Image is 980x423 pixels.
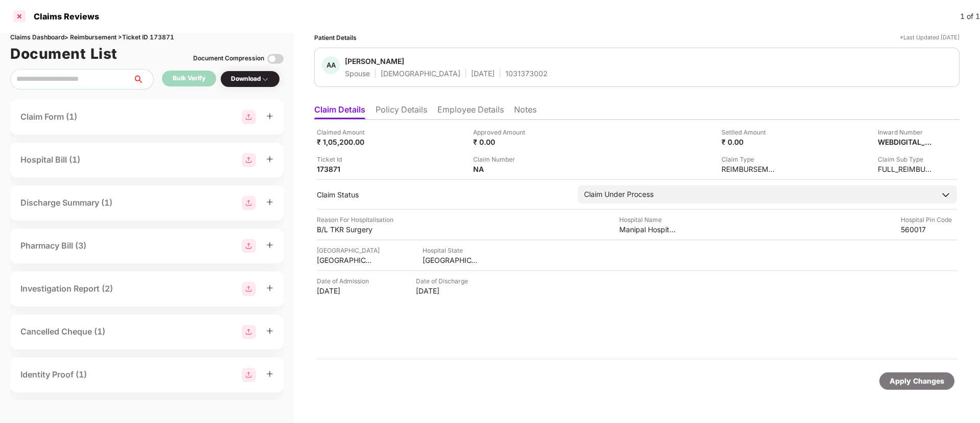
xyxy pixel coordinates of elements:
img: svg+xml;base64,PHN2ZyBpZD0iR3JvdXBfMjg4MTMiIGRhdGEtbmFtZT0iR3JvdXAgMjg4MTMiIHhtbG5zPSJodHRwOi8vd3... [242,110,256,124]
img: svg+xml;base64,PHN2ZyBpZD0iR3JvdXBfMjg4MTMiIGRhdGEtbmFtZT0iR3JvdXAgMjg4MTMiIHhtbG5zPSJodHRwOi8vd3... [242,282,256,296]
div: NA [473,164,529,174]
img: svg+xml;base64,PHN2ZyBpZD0iR3JvdXBfMjg4MTMiIGRhdGEtbmFtZT0iR3JvdXAgMjg4MTMiIHhtbG5zPSJodHRwOi8vd3... [242,196,256,210]
span: plus [266,241,273,249]
div: Patient Details [314,33,357,42]
div: Claims Dashboard > Reimbursement > Ticket ID 173871 [10,33,284,42]
div: Spouse [345,69,370,78]
div: AA [322,56,340,74]
div: Hospital Name [619,215,675,225]
div: Download [231,74,269,84]
span: plus [266,198,273,206]
div: Claim Form (1) [20,110,77,123]
li: Claim Details [314,104,365,119]
h1: Document List [10,42,118,65]
div: [DATE] [416,286,472,296]
li: Notes [514,104,536,119]
div: Date of Admission [317,276,373,286]
div: WEBDIGITAL_2387251 [878,137,934,147]
div: Approved Amount [473,127,529,137]
div: 560017 [901,225,957,234]
div: Date of Discharge [416,276,472,286]
img: svg+xml;base64,PHN2ZyBpZD0iRHJvcGRvd24tMzJ4MzIiIHhtbG5zPSJodHRwOi8vd3d3LnczLm9yZy8yMDAwL3N2ZyIgd2... [261,75,269,83]
div: ₹ 1,05,200.00 [317,137,373,147]
div: 1031373002 [505,69,548,78]
li: Employee Details [437,104,504,119]
div: 173871 [317,164,373,174]
div: [DEMOGRAPHIC_DATA] [381,69,460,78]
div: [GEOGRAPHIC_DATA] [317,255,373,265]
div: [DATE] [317,286,373,296]
div: Investigation Report (2) [20,282,113,295]
li: Policy Details [376,104,427,119]
div: FULL_REIMBURSEMENT [878,164,934,174]
div: Claim Status [317,190,568,199]
div: [GEOGRAPHIC_DATA] [317,246,380,255]
div: [DATE] [471,69,495,78]
div: 1 of 1 [960,11,980,22]
div: *Last Updated [DATE] [900,33,960,42]
div: Apply Changes [890,375,944,387]
div: Hospital Pin Code [901,215,957,225]
div: Hospital State [423,246,479,255]
div: Claim Sub Type [878,154,934,164]
div: Reason For Hospitalisation [317,215,393,225]
div: Pharmacy Bill (3) [20,239,86,252]
img: svg+xml;base64,PHN2ZyBpZD0iR3JvdXBfMjg4MTMiIGRhdGEtbmFtZT0iR3JvdXAgMjg4MTMiIHhtbG5zPSJodHRwOi8vd3... [242,368,256,382]
div: Identity Proof (1) [20,368,87,381]
div: Ticket Id [317,154,373,164]
div: [GEOGRAPHIC_DATA] [423,255,479,265]
span: plus [266,113,273,120]
div: Bulk Verify [173,74,205,83]
span: plus [266,370,273,377]
div: Claim Type [721,154,778,164]
div: Discharge Summary (1) [20,196,112,209]
div: [PERSON_NAME] [345,56,404,66]
div: Cancelled Cheque (1) [20,325,105,338]
span: plus [266,327,273,335]
img: svg+xml;base64,PHN2ZyBpZD0iR3JvdXBfMjg4MTMiIGRhdGEtbmFtZT0iR3JvdXAgMjg4MTMiIHhtbG5zPSJodHRwOi8vd3... [242,325,256,339]
img: svg+xml;base64,PHN2ZyBpZD0iVG9nZ2xlLTMyeDMyIiB4bWxucz0iaHR0cDovL3d3dy53My5vcmcvMjAwMC9zdmciIHdpZH... [267,51,284,67]
div: Manipal Hospitals [619,225,675,234]
img: svg+xml;base64,PHN2ZyBpZD0iR3JvdXBfMjg4MTMiIGRhdGEtbmFtZT0iR3JvdXAgMjg4MTMiIHhtbG5zPSJodHRwOi8vd3... [242,239,256,253]
span: search [132,75,153,83]
div: Hospital Bill (1) [20,153,80,166]
div: Settled Amount [721,127,778,137]
img: svg+xml;base64,PHN2ZyBpZD0iR3JvdXBfMjg4MTMiIGRhdGEtbmFtZT0iR3JvdXAgMjg4MTMiIHhtbG5zPSJodHRwOi8vd3... [242,153,256,167]
div: Claimed Amount [317,127,373,137]
div: ₹ 0.00 [721,137,778,147]
div: Claims Reviews [28,11,99,21]
div: B/L TKR Surgery [317,225,373,234]
div: Document Compression [193,54,264,63]
img: downArrowIcon [941,190,951,200]
div: ₹ 0.00 [473,137,529,147]
span: plus [266,155,273,163]
button: search [132,69,154,90]
div: Inward Number [878,127,934,137]
div: Claim Under Process [584,189,654,200]
div: Claim Number [473,154,529,164]
span: plus [266,284,273,292]
div: REIMBURSEMENT [721,164,778,174]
